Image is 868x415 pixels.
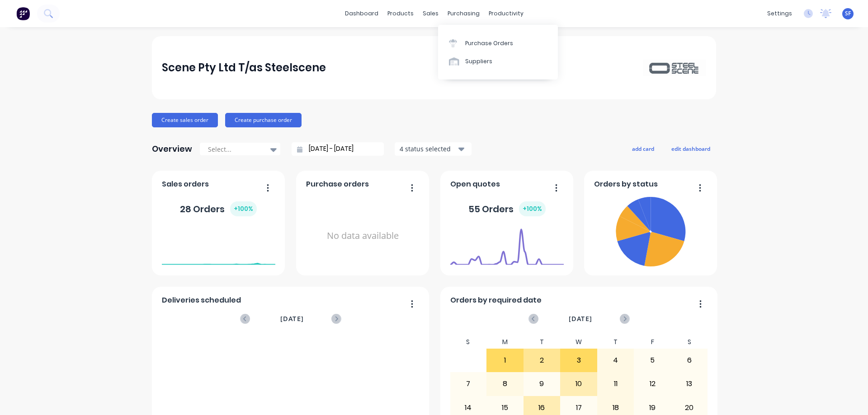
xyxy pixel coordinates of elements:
div: products [383,7,418,20]
button: Create purchase order [225,113,302,127]
span: Open quotes [450,179,500,190]
div: 8 [487,373,523,395]
div: + 100 % [519,201,546,216]
div: 13 [671,373,708,395]
span: Purchase orders [306,179,369,190]
img: Factory [16,7,30,20]
button: 4 status selected [395,142,472,156]
div: T [524,336,561,349]
span: SF [845,9,851,18]
div: + 100 % [230,201,257,216]
span: [DATE] [280,314,304,324]
button: add card [626,143,660,154]
div: Scene Pty Ltd T/as Steelscene [162,59,326,77]
div: 10 [561,373,597,395]
div: 55 Orders [468,201,546,216]
a: Purchase Orders [438,34,558,52]
div: Purchase Orders [465,39,513,47]
div: 5 [634,349,670,372]
span: Sales orders [162,179,209,190]
div: Suppliers [465,57,492,65]
div: 3 [561,349,597,372]
div: 1 [487,349,523,372]
div: Overview [152,140,192,158]
div: S [450,336,487,349]
div: 12 [634,373,670,395]
button: edit dashboard [665,143,716,154]
div: productivity [484,7,528,20]
div: 4 [598,349,634,372]
div: T [597,336,634,349]
div: 4 status selected [400,144,457,154]
div: W [560,336,597,349]
div: M [486,336,524,349]
div: No data available [306,193,420,279]
div: purchasing [443,7,484,20]
span: [DATE] [569,314,592,324]
div: sales [418,7,443,20]
div: settings [763,7,797,20]
div: 28 Orders [180,201,257,216]
div: 9 [524,373,560,395]
div: 7 [450,373,486,395]
div: 6 [671,349,708,372]
img: Scene Pty Ltd T/as Steelscene [643,60,706,75]
div: F [634,336,671,349]
span: Orders by status [594,179,658,190]
div: 11 [598,373,634,395]
div: 2 [524,349,560,372]
button: Create sales order [152,113,218,127]
div: S [671,336,708,349]
a: dashboard [340,7,383,20]
a: Suppliers [438,52,558,70]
